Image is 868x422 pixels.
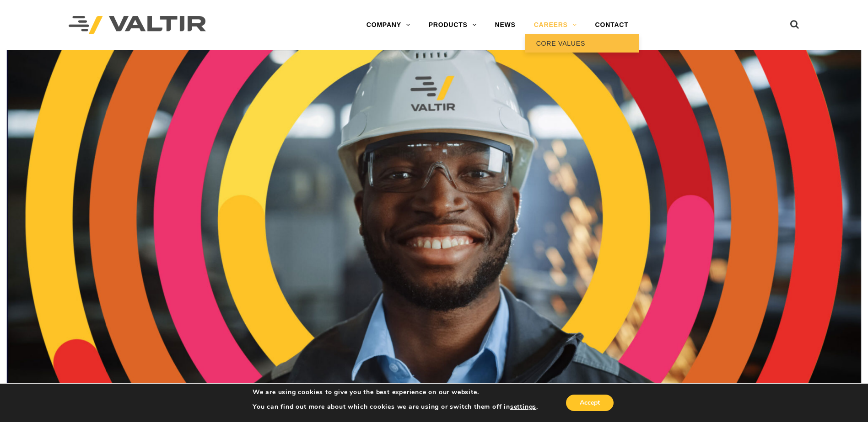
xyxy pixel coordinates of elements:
[566,395,614,411] button: Accept
[253,388,538,396] p: We are using cookies to give you the best experience on our website.
[69,16,206,35] img: Valtir
[486,16,525,34] a: NEWS
[525,34,639,53] a: CORE VALUES
[357,16,420,34] a: COMPANY
[7,50,861,387] img: Careers_Header
[253,403,538,411] p: You can find out more about which cookies we are using or switch them off in .
[420,16,486,34] a: PRODUCTS
[510,403,536,411] button: settings
[525,16,586,34] a: CAREERS
[586,16,638,34] a: CONTACT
